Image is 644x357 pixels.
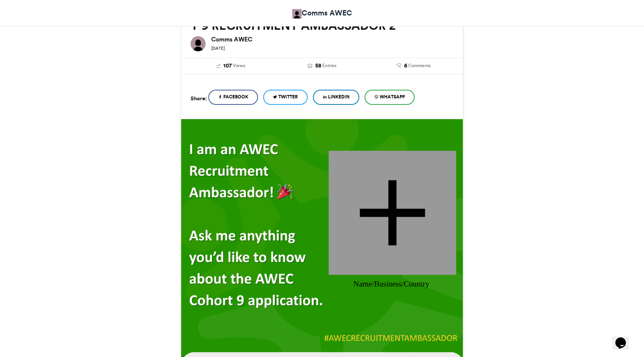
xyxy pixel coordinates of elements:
[191,62,271,70] a: 107 Views
[211,36,453,42] h6: Comms AWEC
[278,93,298,100] span: Twitter
[322,62,336,69] span: Entries
[328,93,349,100] span: LinkedIn
[233,62,245,69] span: Views
[208,90,258,105] a: Facebook
[408,62,430,69] span: Comments
[380,93,405,100] span: WhatsApp
[292,9,302,18] img: Comms AWEC
[313,90,359,105] a: LinkedIn
[365,90,415,105] a: WhatsApp
[223,93,248,100] span: Facebook
[223,62,232,70] span: 107
[191,36,206,51] img: Comms AWEC
[211,46,225,51] small: [DATE]
[404,62,407,70] span: 6
[292,8,352,18] a: Comms AWEC
[321,279,462,290] div: Name/Business/Country
[282,62,362,70] a: 58 Entries
[315,62,321,70] span: 58
[191,93,207,103] h5: Share:
[191,19,453,32] h2: Y 9 RECRUITMENT AMBASSADOR 2
[612,327,636,349] iframe: chat widget
[373,62,453,70] a: 6 Comments
[263,90,308,105] a: Twitter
